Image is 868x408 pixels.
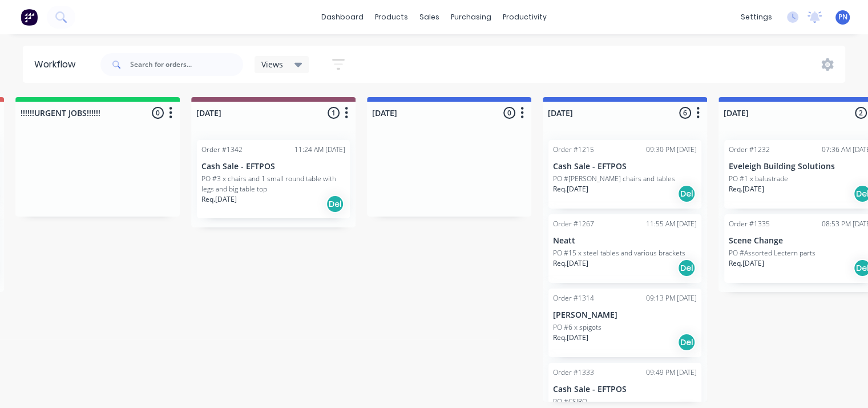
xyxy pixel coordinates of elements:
[729,174,788,184] p: PO #1 x balustrade
[677,259,696,277] div: Del
[729,219,770,229] div: Order #1335
[553,258,588,269] p: Req. [DATE]
[261,58,283,70] span: Views
[294,145,345,155] div: 11:24 AM [DATE]
[553,385,697,394] p: Cash Sale - EFTPOS
[729,184,764,194] p: Req. [DATE]
[553,310,697,320] p: [PERSON_NAME]
[326,195,344,213] div: Del
[445,9,497,26] div: purchasing
[130,53,243,76] input: Search for orders...
[646,293,697,303] div: 09:13 PM [DATE]
[729,248,815,258] p: PO #Assorted Lectern parts
[677,333,696,351] div: Del
[646,367,697,378] div: 09:49 PM [DATE]
[553,248,685,258] p: PO #15 x steel tables and various brackets
[553,219,594,229] div: Order #1267
[553,184,588,194] p: Req. [DATE]
[34,58,81,71] div: Workflow
[201,162,345,171] p: Cash Sale - EFTPOS
[553,367,594,378] div: Order #1333
[316,9,369,26] a: dashboard
[553,293,594,303] div: Order #1314
[553,322,601,333] p: PO #6 x spigots
[729,145,770,155] div: Order #1232
[553,397,587,407] p: PO #CSIRO
[369,9,414,26] div: products
[735,9,778,26] div: settings
[553,333,588,343] p: Req. [DATE]
[548,214,701,283] div: Order #126711:55 AM [DATE]NeattPO #15 x steel tables and various bracketsReq.[DATE]Del
[677,185,696,203] div: Del
[497,9,552,26] div: productivity
[553,162,697,171] p: Cash Sale - EFTPOS
[646,219,697,229] div: 11:55 AM [DATE]
[201,174,345,194] p: PO #3 x chairs and 1 small round table with legs and big table top
[553,236,697,246] p: Neatt
[646,145,697,155] div: 09:30 PM [DATE]
[201,145,243,155] div: Order #1342
[553,174,675,184] p: PO #[PERSON_NAME] chairs and tables
[197,140,350,218] div: Order #134211:24 AM [DATE]Cash Sale - EFTPOSPO #3 x chairs and 1 small round table with legs and ...
[548,140,701,209] div: Order #121509:30 PM [DATE]Cash Sale - EFTPOSPO #[PERSON_NAME] chairs and tablesReq.[DATE]Del
[548,289,701,357] div: Order #131409:13 PM [DATE][PERSON_NAME]PO #6 x spigotsReq.[DATE]Del
[729,258,764,269] p: Req. [DATE]
[414,9,445,26] div: sales
[553,145,594,155] div: Order #1215
[838,12,847,22] span: PN
[201,194,237,205] p: Req. [DATE]
[21,9,38,26] img: Factory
